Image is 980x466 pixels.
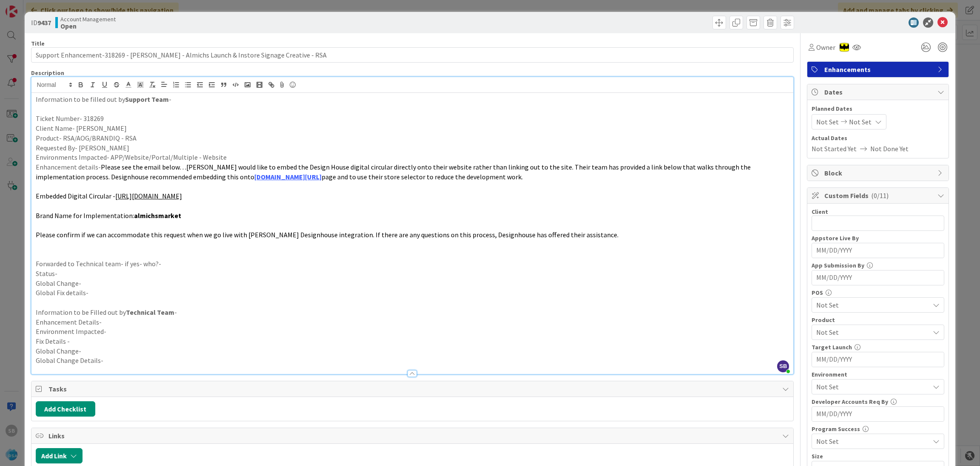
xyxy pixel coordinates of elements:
[812,399,944,405] div: Developer Accounts Req By
[849,117,872,127] span: Not Set
[812,426,944,432] div: Program Success
[36,288,789,298] p: Global Fix details-
[36,356,789,365] p: Global Change Details-
[36,337,789,346] p: Fix Details -
[31,69,64,77] span: Description
[36,346,789,356] p: Global Change-
[36,230,618,239] span: Please confirm if we can accommodate this request when we go live with [PERSON_NAME] Designhouse ...
[36,211,134,220] span: Brand Name for Implementation:
[812,262,944,268] div: App Submission By
[824,87,933,97] span: Dates
[812,104,944,113] span: Planned Dates
[36,192,115,200] span: Embedded Digital Circular -
[816,300,929,310] span: Not Set
[816,382,929,392] span: Not Set
[812,371,944,377] div: Environment
[48,431,778,441] span: Links
[824,168,933,178] span: Block
[816,270,940,285] input: MM/DD/YYYY
[816,243,940,258] input: MM/DD/YYYY
[36,308,789,317] p: Information to be Filled out by -
[812,290,944,296] div: POS
[36,279,789,288] p: Global Change-
[871,191,889,200] span: ( 0/11 )
[824,190,933,201] span: Custom Fields
[870,144,909,154] span: Not Done Yet
[37,18,51,27] b: 9437
[812,208,828,216] label: Client
[816,42,835,52] span: Owner
[31,40,45,47] label: Title
[36,133,789,143] p: Product- RSA/AOG/BRANDIQ - RSA
[812,134,944,143] span: Actual Dates
[36,95,789,104] p: Information to be filled out by -
[36,401,95,417] button: Add Checklist
[36,317,789,327] p: Enhancement Details-
[36,269,789,279] p: Status-
[48,384,778,394] span: Tasks
[812,453,944,459] div: Size
[812,144,857,154] span: Not Started Yet
[812,317,944,323] div: Product
[254,173,322,181] a: [DOMAIN_NAME][URL]
[812,344,944,350] div: Target Launch
[812,235,944,241] div: Appstore Live By
[36,163,752,181] span: Please see the email below…[PERSON_NAME] would like to embed the Design House digital circular di...
[36,152,789,162] p: Environments Impacted- APP/Website/Portal/Multiple - Website
[36,448,83,463] button: Add Link
[115,192,182,200] a: [URL][DOMAIN_NAME]
[60,23,116,29] b: Open
[126,308,174,316] strong: Technical Team
[36,143,789,153] p: Requested By- [PERSON_NAME]
[36,259,789,269] p: Forwarded to Technical team- if yes- who?-
[816,327,929,337] span: Not Set
[36,327,789,337] p: Environment Impacted-
[322,173,523,181] span: page and to use their store selector to reduce the development work.
[840,43,849,52] img: AC
[816,436,929,446] span: Not Set
[31,17,51,28] span: ID
[31,47,794,63] input: type card name here...
[60,16,116,23] span: Account Management
[36,124,789,133] p: Client Name- [PERSON_NAME]
[36,114,789,124] p: Ticket Number- 318269
[134,211,181,220] strong: almichsmarket
[816,117,839,127] span: Not Set
[816,352,940,367] input: MM/DD/YYYY
[36,162,789,181] p: Enhancement details-
[125,95,169,104] strong: Support Team
[777,360,789,372] span: SB
[816,407,940,421] input: MM/DD/YYYY
[824,64,933,75] span: Enhancements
